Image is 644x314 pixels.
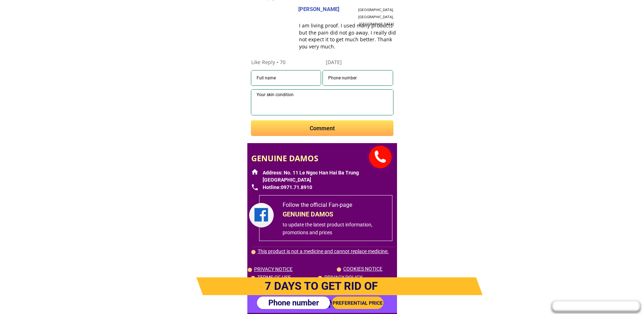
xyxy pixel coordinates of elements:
[263,170,359,183] font: Address: No. 11 Le Ngoc Han Hai Ba Trung [GEOGRAPHIC_DATA]
[258,248,389,254] font: This product is not a medicine and cannot replace medicine.
[333,300,383,306] font: PREFERENTIAL PRICE
[283,202,352,208] font: Follow the official Fan-page
[251,153,318,163] font: GENUINE DAMOS
[358,7,394,26] font: [GEOGRAPHIC_DATA], [GEOGRAPHIC_DATA], [GEOGRAPHIC_DATA]
[343,266,382,272] font: COOKIES NOTICE
[254,266,293,272] font: PRIVACY NOTICE
[263,184,281,190] font: Hotline:
[299,22,396,50] font: I am living proof. I used many products but the pain did not go away. I really did not expect it ...
[326,59,342,66] font: [DATE]
[324,274,362,280] font: PRIVACY POLICY
[251,59,285,66] font: Like Reply • 70
[283,222,372,235] font: to update the latest product information, promotions and prices
[283,210,333,218] font: GENUINE DAMOS
[281,184,312,190] font: 0971.71.8910
[310,125,335,132] font: Comment
[326,70,389,85] input: Phone number
[298,6,339,12] font: [PERSON_NAME]
[265,279,378,310] font: 7 Days to Get Rid of Itching
[261,297,326,309] input: Phone number
[255,70,318,85] input: Full name
[257,274,291,280] font: TERMS OF USE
